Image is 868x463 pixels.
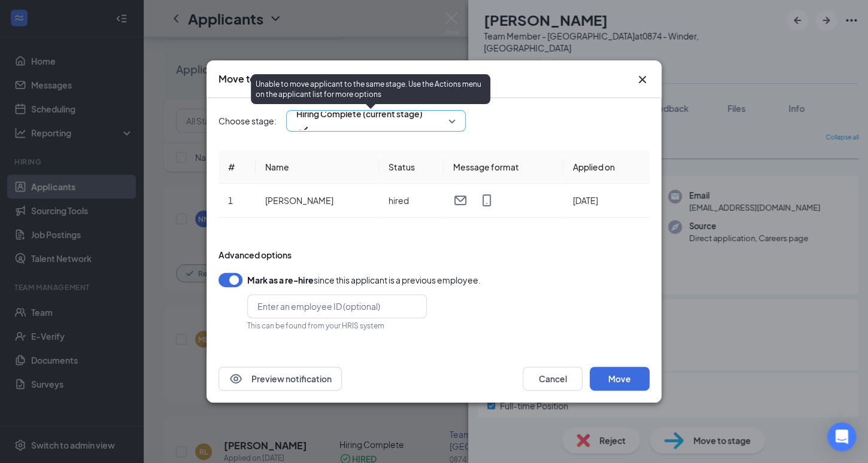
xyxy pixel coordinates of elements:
div: since this applicant is a previous employee. [247,273,481,287]
b: Mark as a re-hire [247,275,314,285]
div: Open Intercom Messenger [827,422,856,451]
td: hired [379,184,443,218]
th: Applied on [563,151,650,184]
svg: MobileSms [479,193,494,208]
th: Status [379,151,443,184]
th: # [218,151,256,184]
td: [PERSON_NAME] [256,184,379,218]
span: Hiring Complete (current stage) [296,105,423,123]
button: Cancel [523,367,582,391]
div: Unable to move applicant to the same stage. Use the Actions menu on the applicant list for more o... [251,74,490,104]
span: Choose stage: [218,114,277,127]
svg: Eye [229,371,243,386]
div: Advanced options [218,249,650,261]
td: [DATE] [563,184,650,218]
div: This can be found from your HRIS system [247,321,427,331]
svg: Checkmark [296,123,311,137]
button: EyePreview notification [218,367,342,391]
svg: Email [453,193,468,208]
svg: Cross [635,72,650,87]
h3: Move to stage [218,72,283,86]
button: Close [635,72,650,87]
th: Message format [444,151,563,184]
span: 1 [228,195,233,206]
input: Enter an employee ID (optional) [247,294,427,318]
th: Name [256,151,379,184]
button: Move [590,367,650,391]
